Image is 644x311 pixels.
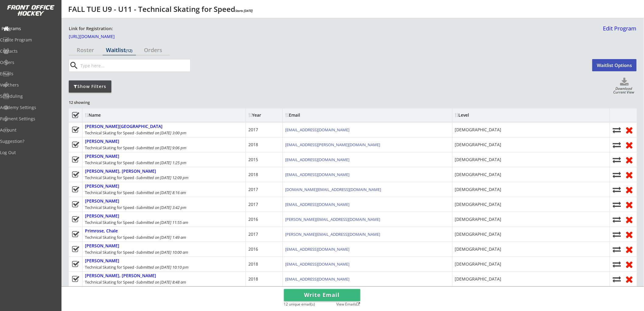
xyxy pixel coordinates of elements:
div: [DEMOGRAPHIC_DATA] [455,157,502,163]
div: Name [85,113,135,117]
img: FOH%20White%20Logo%20Transparent.png [7,5,55,16]
button: Remove from roster (no refund) [625,260,634,269]
div: [PERSON_NAME] [85,243,119,249]
div: Technical Skating for Speed - [85,279,186,285]
a: Edit Program [601,26,637,36]
a: [EMAIL_ADDRESS][DOMAIN_NAME] [285,127,349,133]
button: Move player [612,126,621,134]
button: Move player [612,171,621,179]
button: Remove from roster (no refund) [625,170,634,179]
div: View Emails [333,302,360,307]
em: Submitted on [DATE] 10:00 am [136,249,188,255]
div: [PERSON_NAME] [85,214,119,219]
div: Technical Skating for Speed - [85,175,188,180]
em: Submitted on [DATE] 9:06 pm [136,145,186,150]
div: Level [455,113,510,117]
em: Starts [DATE] [235,9,253,13]
div: [PERSON_NAME], [PERSON_NAME] [85,169,156,174]
div: [DEMOGRAPHIC_DATA] [455,216,502,222]
a: [EMAIL_ADDRESS][DOMAIN_NAME] [285,276,349,282]
div: 2018 [248,171,258,178]
div: FALL TUE U9 - U11 - Technical Skating for Speed [68,5,253,13]
button: Remove from roster (no refund) [625,155,634,164]
font: (12) [126,48,133,53]
a: [DOMAIN_NAME][EMAIL_ADDRESS][DOMAIN_NAME] [285,187,381,192]
div: [PERSON_NAME] [85,258,119,263]
button: Move player [612,186,621,194]
div: 12 showing [69,100,113,105]
div: Email [285,113,340,117]
em: Submitted on [DATE] 3:42 pm [136,205,186,210]
a: [URL][DOMAIN_NAME] [69,34,130,41]
div: Waitlist [103,47,136,53]
div: 2018 [248,276,258,282]
a: [EMAIL_ADDRESS][PERSON_NAME][DOMAIN_NAME] [285,142,380,147]
div: Year [248,113,280,117]
button: Write Email [284,289,360,301]
button: Remove from roster (no refund) [625,274,634,284]
div: 2017 [248,186,258,193]
em: Submitted on [DATE] 1:49 am [136,235,186,240]
div: [PERSON_NAME] [85,139,119,144]
div: Technical Skating for Speed - [85,205,186,210]
em: Submitted on [DATE] 12:09 pm [136,175,188,180]
div: [PERSON_NAME] [85,184,119,189]
div: Show Filters [69,83,111,90]
div: 2016 [248,216,258,222]
a: [PERSON_NAME][EMAIL_ADDRESS][DOMAIN_NAME] [285,231,380,237]
button: Remove from roster (no refund) [625,215,634,224]
button: Move player [612,230,621,239]
div: 2017 [248,231,258,237]
a: [EMAIL_ADDRESS][DOMAIN_NAME] [285,202,349,207]
button: Remove from roster (no refund) [625,245,634,254]
button: Move player [612,245,621,253]
div: 2018 [248,261,258,267]
em: Submitted on [DATE] 3:00 pm [136,130,186,136]
a: [EMAIL_ADDRESS][DOMAIN_NAME] [285,246,349,252]
div: Technical Skating for Speed - [85,264,188,270]
button: Move player [612,141,621,149]
div: [DEMOGRAPHIC_DATA] [455,127,502,133]
button: Move player [612,260,621,268]
button: Remove from roster (no refund) [625,140,634,150]
em: Submitted on [DATE] 8:16 am [136,190,186,195]
div: Primrose, Chale [85,228,118,234]
div: 2016 [248,246,258,252]
div: [DEMOGRAPHIC_DATA] [455,186,502,193]
a: [EMAIL_ADDRESS][DOMAIN_NAME] [285,261,349,267]
div: Programs [2,27,56,31]
div: Technical Skating for Speed - [85,145,186,150]
button: Waitlist Options [592,59,637,71]
button: Click to download full roster. Your browser settings may try to block it, check your security set... [612,78,637,87]
input: Type here... [79,59,190,72]
div: Technical Skating for Speed - [85,130,186,136]
button: Move player [612,200,621,209]
div: Link for Registration: [69,26,114,32]
em: Submitted on [DATE] 11:55 am [136,220,188,225]
div: [DEMOGRAPHIC_DATA] [455,276,502,282]
div: Technical Skating for Speed - [85,235,186,240]
div: 2015 [248,157,258,163]
button: Move player [612,215,621,224]
button: search [69,61,79,70]
div: 2017 [248,127,258,133]
em: Submitted on [DATE] 1:25 pm [136,160,186,165]
div: [DEMOGRAPHIC_DATA] [455,171,502,178]
div: Technical Skating for Speed - [85,160,186,165]
em: Submitted on [DATE] 8:48 am [136,279,186,285]
div: Technical Skating for Speed - [85,190,186,195]
em: Submitted on [DATE] 10:10 pm [136,264,188,270]
div: [DEMOGRAPHIC_DATA] [455,246,502,252]
div: [PERSON_NAME], [PERSON_NAME] [85,273,156,278]
div: [DEMOGRAPHIC_DATA] [455,142,502,148]
div: Technical Skating for Speed - [85,249,188,255]
button: Remove from roster (no refund) [625,125,634,135]
div: Roster [69,47,102,53]
button: Remove from roster (no refund) [625,185,634,194]
div: 12 unique email(s) [284,302,324,307]
div: Download Current View [611,87,637,95]
div: Technical Skating for Speed - [85,220,188,225]
div: [PERSON_NAME][GEOGRAPHIC_DATA] [85,124,163,129]
div: 2018 [248,142,258,148]
div: [PERSON_NAME] [85,199,119,204]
